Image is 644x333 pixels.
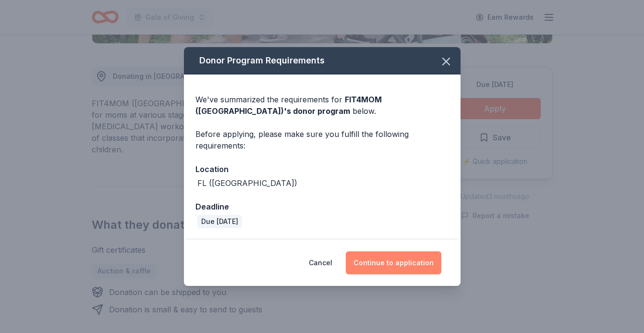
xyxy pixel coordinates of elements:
div: Donor Program Requirements [184,47,461,74]
button: Continue to application [346,251,441,274]
div: Before applying, please make sure you fulfill the following requirements: [195,128,449,151]
div: We've summarized the requirements for below. [195,94,449,117]
div: Location [195,163,449,175]
button: Cancel [309,251,332,274]
div: Deadline [195,200,449,213]
div: Due [DATE] [197,215,242,228]
div: FL ([GEOGRAPHIC_DATA]) [197,177,297,189]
